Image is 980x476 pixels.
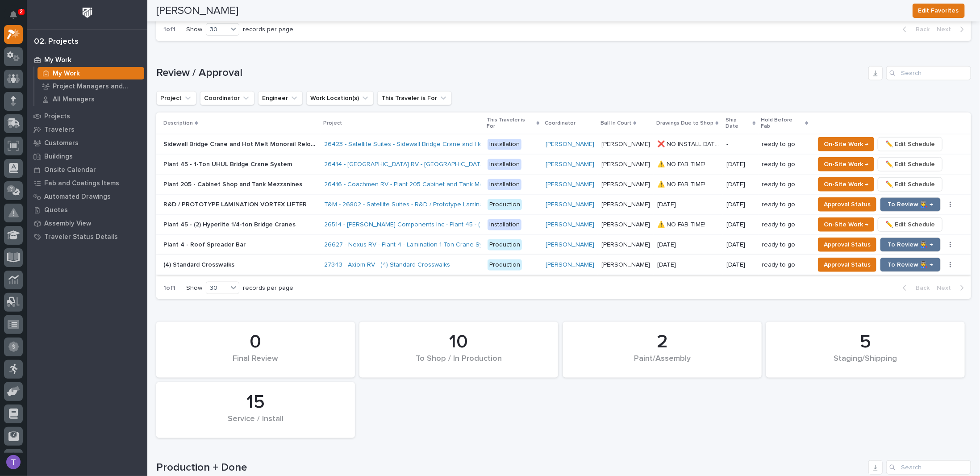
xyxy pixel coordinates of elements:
[601,139,652,148] p: [PERSON_NAME]
[156,67,865,79] h1: Review / Approval
[726,201,755,209] p: [DATE]
[578,331,746,353] div: 2
[726,261,755,269] p: [DATE]
[44,126,75,134] p: Travelers
[163,139,319,148] p: Sidewall Bridge Crane and Hot Melt Monorail Relocation
[171,354,340,373] div: Final Review
[44,153,73,161] p: Buildings
[44,166,96,174] p: Onsite Calendar
[726,141,755,148] p: -
[156,4,238,17] h2: [PERSON_NAME]
[726,241,755,249] p: [DATE]
[163,199,309,209] p: R&D / PROTOTYPE LAMINATION VORTEX LIFTER
[11,11,23,25] div: Notifications2
[488,239,522,251] div: Production
[880,238,941,252] button: To Review 👨‍🏭 →
[937,25,956,33] span: Next
[156,461,865,474] h1: Production + Done
[885,139,935,150] span: ✏️ Edit Schedule
[163,179,304,188] p: Plant 205 - Cabinet Shop and Tank Mezzanines
[896,284,933,292] button: Back
[44,56,71,64] p: My Work
[824,179,868,190] span: On-Site Work →
[156,91,196,105] button: Project
[824,159,868,170] span: On-Site Work →
[878,157,942,171] button: ✏️ Edit Schedule
[933,284,971,292] button: Next
[324,181,509,188] a: 26416 - Coachmen RV - Plant 205 Cabinet and Tank Mezzanines
[726,161,755,168] p: [DATE]
[156,19,183,41] p: 1 of 1
[601,219,652,229] p: [PERSON_NAME]
[726,181,755,188] p: [DATE]
[818,217,874,232] button: On-Site Work →
[34,93,147,105] a: All Managers
[878,177,942,192] button: ✏️ Edit Schedule
[44,233,118,241] p: Traveler Status Details
[546,181,594,188] a: [PERSON_NAME]
[163,259,236,269] p: (4) Standard Crosswalks
[762,219,797,229] p: ready to go
[375,331,543,353] div: 10
[27,53,147,67] a: My Work
[375,354,543,373] div: To Shop / In Production
[545,118,575,128] p: Coordinator
[601,239,652,249] p: [PERSON_NAME]
[657,219,707,229] p: ⚠️ NO FAB TIME!
[324,201,555,209] a: T&M - 26802 - Satellite Suites - R&D / Prototype Lamination Vortex Vacuum Lifter
[156,134,971,154] tr: Sidewall Bridge Crane and Hot Melt Monorail RelocationSidewall Bridge Crane and Hot Melt Monorail...
[886,460,971,475] input: Search
[27,230,147,243] a: Traveler Status Details
[886,66,971,80] input: Search
[171,331,340,353] div: 0
[27,217,147,230] a: Assembly View
[818,258,876,272] button: Approval Status
[324,141,558,148] a: 26423 - Satellite Suites - Sidewall Bridge Crane and Hot Melt Monorail Relocation
[657,139,721,148] p: ❌ NO INSTALL DATE!
[762,199,797,209] p: ready to go
[156,235,971,255] tr: Plant 4 - Roof Spreader BarPlant 4 - Roof Spreader Bar 26627 - Nexus RV - Plant 4 - Lamination 1-...
[27,203,147,217] a: Quotes
[818,157,874,171] button: On-Site Work →
[4,5,23,24] button: Notifications
[546,201,594,209] a: [PERSON_NAME]
[488,139,521,150] div: Installation
[657,179,707,188] p: ⚠️ NO FAB TIME!
[324,221,601,229] a: 26514 - [PERSON_NAME] Components Inc - Plant 45 - (2) Hyperlite ¼ ton bridge cranes; 24’ x 60’
[657,159,707,168] p: ⚠️ NO FAB TIME!
[656,118,713,128] p: Drawings Due to Shop
[546,221,594,229] a: [PERSON_NAME]
[377,91,452,105] button: This Traveler is For
[488,219,521,230] div: Installation
[762,259,797,269] p: ready to go
[488,259,522,271] div: Production
[762,159,797,168] p: ready to go
[824,239,871,250] span: Approval Status
[937,284,956,292] span: Next
[885,179,935,190] span: ✏️ Edit Schedule
[878,217,942,232] button: ✏️ Edit Schedule
[546,241,594,249] a: [PERSON_NAME]
[762,179,797,188] p: ready to go
[171,414,340,433] div: Service / Install
[206,284,228,293] div: 30
[243,26,293,33] p: records per page
[546,161,594,168] a: [PERSON_NAME]
[888,199,933,210] span: To Review 👨‍🏭 →
[818,197,876,212] button: Approval Status
[44,180,119,188] p: Fab and Coatings Items
[4,453,23,472] button: users-avatar
[761,115,804,132] p: Hold Before Fab
[601,118,631,128] p: Ball In Court
[657,259,678,269] p: [DATE]
[824,259,871,270] span: Approval Status
[206,25,228,34] div: 30
[156,195,971,215] tr: R&D / PROTOTYPE LAMINATION VORTEX LIFTERR&D / PROTOTYPE LAMINATION VORTEX LIFTER T&M - 26802 - Sa...
[27,176,147,190] a: Fab and Coatings Items
[324,261,450,269] a: 27343 - Axiom RV - (4) Standard Crosswalks
[186,284,202,292] p: Show
[824,139,868,150] span: On-Site Work →
[306,91,374,105] button: Work Location(s)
